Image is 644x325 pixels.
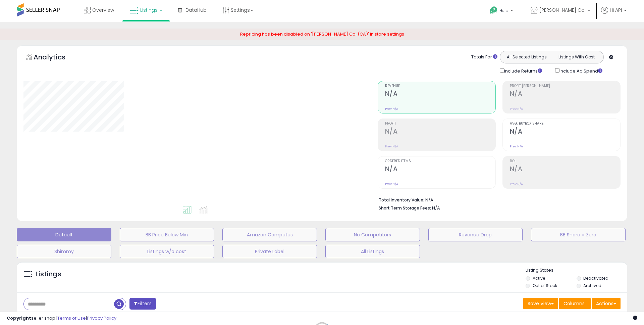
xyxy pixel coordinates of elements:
h2: N/A [385,90,495,99]
a: Hi API [601,7,627,22]
h2: N/A [385,128,495,137]
h2: N/A [385,165,495,174]
span: Help [499,8,508,13]
span: Listings [140,7,158,13]
small: Prev: N/A [510,182,523,186]
span: N/A [432,205,440,211]
div: seller snap | | [7,315,116,322]
strong: Copyright [7,315,31,321]
small: Prev: N/A [510,144,523,148]
li: N/A [379,195,615,203]
b: Short Term Storage Fees: [379,205,431,211]
small: Prev: N/A [385,144,398,148]
span: Overview [92,7,114,13]
h5: Analytics [34,52,78,63]
b: Total Inventory Value: [379,197,424,203]
small: Prev: N/A [510,107,523,111]
button: BB Price Below Min [120,228,214,241]
button: Default [17,228,111,241]
span: Avg. Buybox Share [510,122,620,126]
button: All Selected Listings [502,53,552,61]
div: Totals For [471,54,497,60]
button: Amazon Competes [222,228,317,241]
i: Get Help [489,6,498,14]
button: Revenue Drop [428,228,523,241]
div: Include Returns [495,67,550,75]
span: Revenue [385,84,495,88]
span: [PERSON_NAME] Co. [539,7,586,13]
span: Profit [385,122,495,126]
span: Ordered Items [385,159,495,163]
button: BB Share = Zero [531,228,626,241]
button: Listings With Cost [551,53,601,61]
span: Profit [PERSON_NAME] [510,84,620,88]
span: Repricing has been disabled on '[PERSON_NAME] Co. (CA)' in store settings [240,31,404,37]
h2: N/A [510,90,620,99]
a: Help [484,1,520,22]
button: Shimmy [17,245,111,258]
h2: N/A [510,128,620,137]
span: DataHub [185,7,207,13]
button: All Listings [325,245,420,258]
span: Hi API [610,7,622,13]
button: No Competitors [325,228,420,241]
button: Listings w/o cost [120,245,214,258]
h2: N/A [510,165,620,174]
small: Prev: N/A [385,107,398,111]
span: ROI [510,159,620,163]
small: Prev: N/A [385,182,398,186]
div: Include Ad Spend [550,67,613,75]
button: Private Label [222,245,317,258]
